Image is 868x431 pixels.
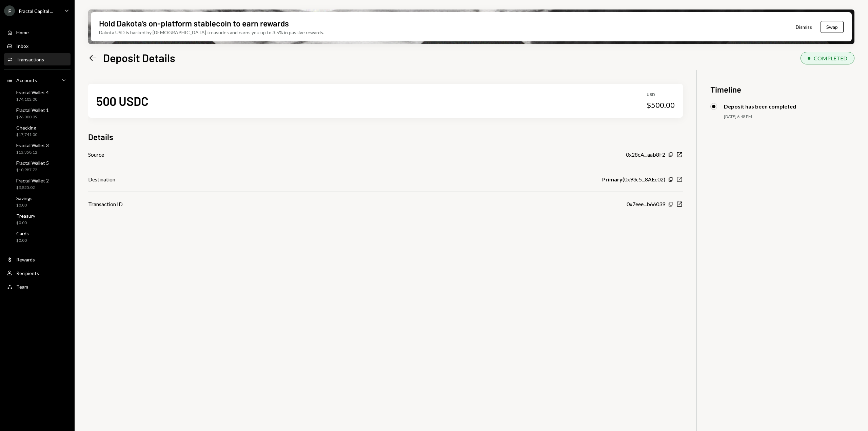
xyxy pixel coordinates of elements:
[4,5,15,16] div: F
[16,132,37,138] div: $17,741.00
[19,8,53,14] div: Fractal Capital ...
[814,55,847,61] div: COMPLETED
[16,270,39,276] div: Recipients
[4,253,71,266] a: Rewards
[647,92,675,98] div: USD
[16,142,49,148] div: Fractal Wallet 3
[16,238,29,243] div: $0.00
[647,100,675,110] div: $500.00
[16,178,49,183] div: Fractal Wallet 2
[4,26,71,38] a: Home
[16,167,49,173] div: $10,987.72
[16,160,49,166] div: Fractal Wallet 5
[16,202,33,208] div: $0.00
[16,220,35,226] div: $0.00
[88,151,104,159] div: Source
[4,105,71,121] a: Fractal Wallet 1$26,000.09
[99,29,324,36] div: Dakota USD is backed by [DEMOGRAPHIC_DATA] treasuries and earns you up to 3.5% in passive rewards.
[16,231,29,236] div: Cards
[16,107,49,113] div: Fractal Wallet 1
[4,53,71,65] a: Transactions
[88,200,123,208] div: Transaction ID
[88,175,115,183] div: Destination
[16,150,49,155] div: $13,358.12
[16,57,44,62] div: Transactions
[4,87,71,104] a: Fractal Wallet 4$74,103.00
[602,175,623,183] b: Primary
[724,114,854,120] div: [DATE] 6:48 PM
[4,211,71,227] a: Treasury$0.00
[99,18,289,29] div: Hold Dakota’s on-platform stablecoin to earn rewards
[787,19,821,35] button: Dismiss
[821,21,844,33] button: Swap
[16,30,29,35] div: Home
[16,43,28,49] div: Inbox
[602,175,665,183] div: ( 0x93c5...8AEc02 )
[710,84,854,95] h3: Timeline
[4,176,71,192] a: Fractal Wallet 2$3,825.02
[627,200,665,208] div: 0x7eee...b66039
[16,284,28,290] div: Team
[16,97,49,102] div: $74,103.00
[724,103,796,110] div: Deposit has been completed
[103,51,175,64] h1: Deposit Details
[4,229,71,245] a: Cards$0.00
[16,257,35,262] div: Rewards
[16,185,49,191] div: $3,825.02
[16,125,37,131] div: Checking
[4,158,71,174] a: Fractal Wallet 5$10,987.72
[4,74,71,86] a: Accounts
[96,93,149,109] div: 500 USDC
[626,151,665,159] div: 0x28cA...aab8F2
[88,131,113,142] h3: Details
[4,193,71,210] a: Savings$0.00
[4,140,71,157] a: Fractal Wallet 3$13,358.12
[4,280,71,293] a: Team
[4,123,71,139] a: Checking$17,741.00
[16,213,35,219] div: Treasury
[16,77,37,83] div: Accounts
[4,267,71,279] a: Recipients
[4,40,71,52] a: Inbox
[16,90,49,95] div: Fractal Wallet 4
[16,114,49,120] div: $26,000.09
[16,195,33,201] div: Savings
